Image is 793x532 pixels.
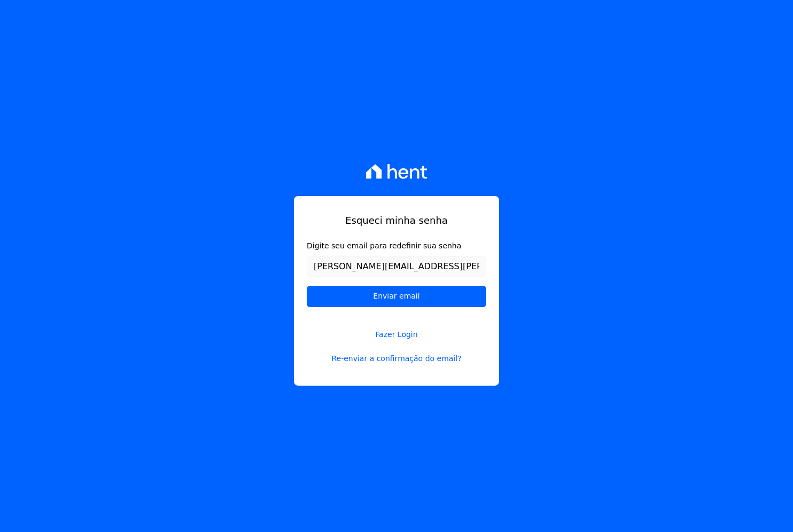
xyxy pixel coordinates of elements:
label: Digite seu email para redefinir sua senha [307,240,486,252]
input: Enviar email [307,286,486,307]
input: Email [307,256,486,277]
h1: Esqueci minha senha [307,213,486,228]
a: Re-enviar a confirmação do email? [307,353,486,364]
a: Fazer Login [307,316,486,340]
